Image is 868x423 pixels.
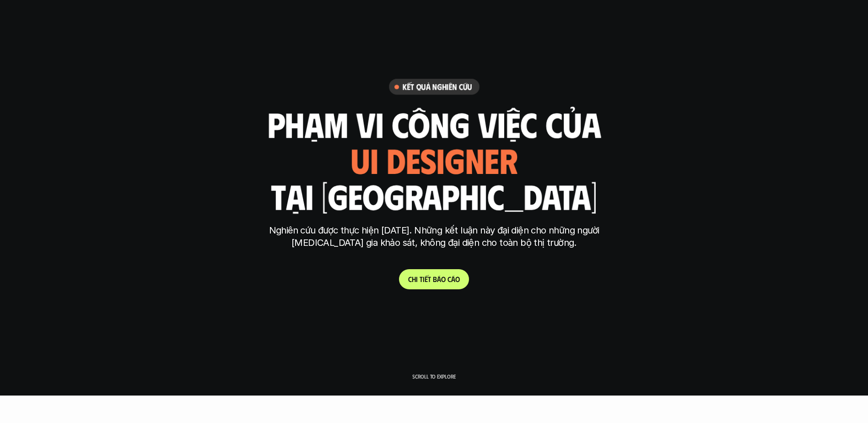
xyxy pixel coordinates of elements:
[428,275,431,283] span: t
[271,177,597,215] h1: tại [GEOGRAPHIC_DATA]
[433,275,437,283] span: b
[412,275,416,283] span: h
[425,275,428,283] span: ế
[399,269,469,289] a: Chitiếtbáocáo
[263,224,606,249] p: Nghiên cứu được thực hiện [DATE]. Những kết luận này đại diện cho những người [MEDICAL_DATA] gia ...
[416,275,418,283] span: i
[403,81,472,92] h6: Kết quả nghiên cứu
[437,275,441,283] span: á
[455,275,460,283] span: o
[423,275,425,283] span: i
[447,275,451,283] span: c
[267,104,601,143] h1: phạm vi công việc của
[420,275,423,283] span: t
[408,275,412,283] span: C
[451,275,455,283] span: á
[412,373,456,380] p: Scroll to explore
[441,275,446,283] span: o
